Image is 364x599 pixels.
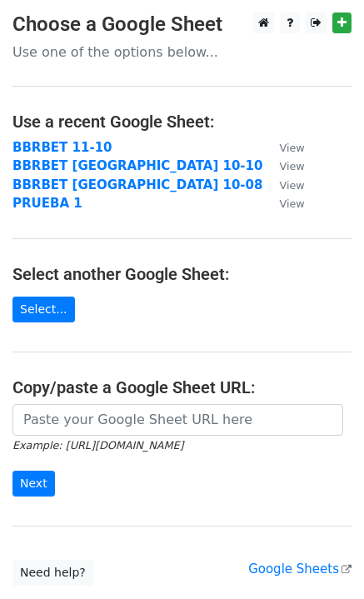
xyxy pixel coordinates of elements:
[248,562,352,577] a: Google Sheets
[12,471,55,497] input: Next
[12,377,352,397] h4: Copy/paste a Google Sheet URL:
[12,12,352,37] h3: Choose a Google Sheet
[12,297,75,322] a: Select...
[12,560,93,586] a: Need help?
[12,404,343,436] input: Paste your Google Sheet URL here
[12,43,352,61] p: Use one of the options below...
[12,158,262,173] a: BBRBET [GEOGRAPHIC_DATA] 10-10
[12,177,262,192] a: BBRBET [GEOGRAPHIC_DATA] 10-08
[262,177,304,192] a: View
[12,140,112,155] a: BBRBET 11-10
[12,196,82,211] a: PRUEBA 1
[262,158,304,173] a: View
[279,197,304,210] small: View
[279,179,304,192] small: View
[262,196,304,211] a: View
[12,439,183,452] small: Example: [URL][DOMAIN_NAME]
[279,142,304,154] small: View
[12,264,352,284] h4: Select another Google Sheet:
[279,160,304,172] small: View
[12,112,352,132] h4: Use a recent Google Sheet:
[262,140,304,155] a: View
